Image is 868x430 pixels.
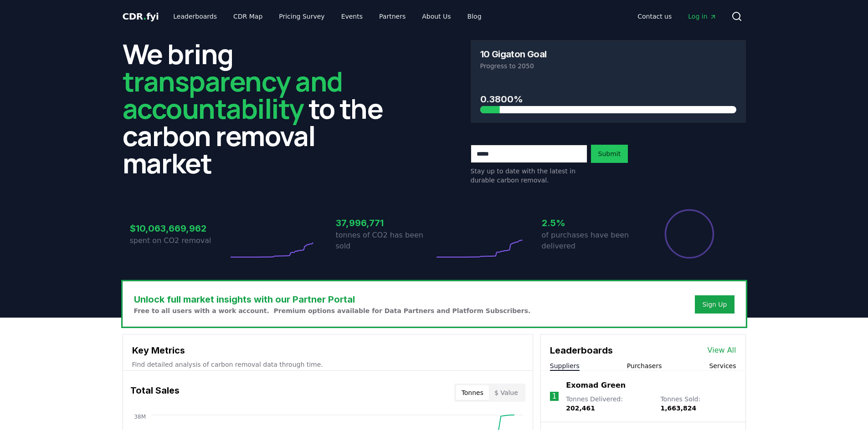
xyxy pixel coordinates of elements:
[591,145,628,163] button: Submit
[460,8,489,25] a: Blog
[550,361,580,370] button: Suppliers
[480,50,547,59] h3: 10 Gigaton Goal
[134,414,146,420] tspan: 38M
[471,167,587,185] p: Stay up to date with the latest in durable carbon removal.
[372,8,413,25] a: Partners
[334,8,370,25] a: Events
[226,8,270,25] a: CDR Map
[566,395,651,413] p: Tonnes Delivered :
[566,405,595,412] span: 202,461
[143,11,146,22] span: .
[552,391,556,402] p: 1
[542,216,640,230] h3: 2.5%
[272,8,332,25] a: Pricing Survey
[660,405,696,412] span: 1,663,824
[130,384,180,402] h3: Total Sales
[702,300,727,309] a: Sign Up
[130,222,228,235] h3: $10,063,669,962
[166,8,488,25] nav: Main
[123,11,159,22] span: CDR fyi
[681,8,724,25] a: Log in
[489,385,524,400] button: $ Value
[336,230,434,252] p: tonnes of CO2 has been sold
[695,295,734,314] button: Sign Up
[708,345,736,356] a: View All
[123,62,343,127] span: transparency and accountability
[336,216,434,230] h3: 37,996,771
[630,8,724,25] nav: Main
[123,10,159,23] a: CDR.fyi
[166,8,224,25] a: Leaderboards
[664,208,715,259] div: Percentage of sales delivered
[134,293,531,306] h3: Unlock full market insights with our Partner Portal
[456,385,489,400] button: Tonnes
[630,8,679,25] a: Contact us
[566,380,626,391] a: Exomad Green
[627,361,662,370] button: Purchasers
[132,360,524,369] p: Find detailed analysis of carbon removal data through time.
[134,306,531,315] p: Free to all users with a work account. Premium options available for Data Partners and Platform S...
[123,40,398,177] h2: We bring to the carbon removal market
[415,8,458,25] a: About Us
[130,235,228,246] p: spent on CO2 removal
[480,61,736,71] p: Progress to 2050
[480,92,736,106] h3: 0.3800%
[542,230,640,252] p: of purchases have been delivered
[660,395,736,413] p: Tonnes Sold :
[132,344,524,357] h3: Key Metrics
[709,361,736,370] button: Services
[688,12,716,21] span: Log in
[550,344,613,357] h3: Leaderboards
